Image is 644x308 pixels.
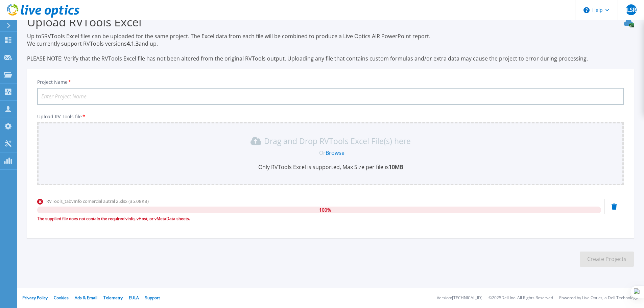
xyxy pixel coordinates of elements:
[145,295,160,301] a: Support
[37,114,624,119] p: Upload RV Tools file
[75,295,97,301] a: Ads & Email
[264,138,411,144] p: Drag and Drop RVTools Excel File(s) here
[27,14,634,30] h3: Upload RVTools Excel
[41,163,620,171] p: Only RVTools Excel is supported, Max Size per file is
[626,7,637,13] span: JLSR
[437,296,482,300] li: Version: [TECHNICAL_ID]
[389,163,403,171] b: 10MB
[22,295,48,301] a: Privacy Policy
[37,88,624,105] input: Enter Project Name
[127,40,139,47] strong: 4.1.3
[319,207,331,213] span: 100 %
[319,149,326,157] span: Or
[27,32,634,62] p: Up to 5 RVTools Excel files can be uploaded for the same project. The Excel data from each file w...
[46,198,149,204] span: RVTools_tabvInfo comercial autral 2.xlsx (35.08KB)
[37,215,601,222] div: The supplied file does not contain the required vInfo, vHost, or vMetaData sheets.
[326,149,344,157] a: Browse
[129,295,139,301] a: EULA
[580,252,634,267] button: Create Projects
[41,136,620,171] div: Drag and Drop RVTools Excel File(s) here OrBrowseOnly RVTools Excel is supported, Max Size per fi...
[103,295,123,301] a: Telemetry
[559,296,638,300] li: Powered by Live Optics, a Dell Technology
[488,296,553,300] li: © 2025 Dell Inc. All Rights Reserved
[37,80,72,85] label: Project Name
[54,295,69,301] a: Cookies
